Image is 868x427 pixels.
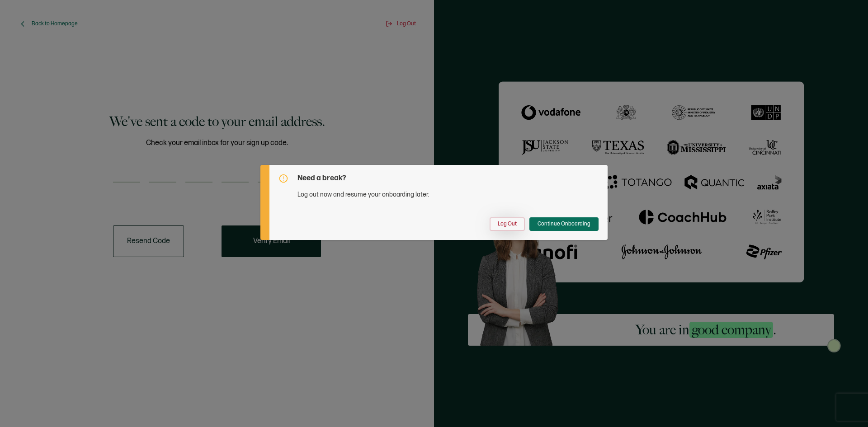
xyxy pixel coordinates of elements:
[490,217,525,231] button: Log Out
[538,221,590,227] span: Continue Onboarding
[260,165,608,240] div: dialog
[498,221,517,227] span: Log Out
[297,174,599,183] h5: Need a break?
[297,183,599,199] p: Log out now and resume your onboarding later.
[529,217,599,231] button: Continue Onboarding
